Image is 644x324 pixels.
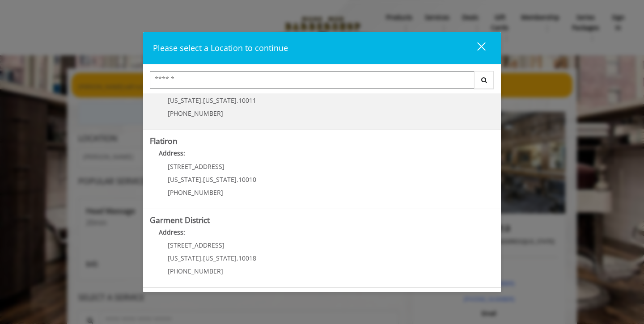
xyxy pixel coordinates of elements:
span: [STREET_ADDRESS] [168,162,225,171]
span: [US_STATE] [168,96,201,105]
span: [PHONE_NUMBER] [168,109,223,118]
span: [PHONE_NUMBER] [168,267,223,275]
span: [US_STATE] [168,175,201,184]
span: , [237,175,238,184]
span: [PHONE_NUMBER] [168,188,223,197]
div: close dialog [467,42,485,55]
span: 10011 [238,96,256,105]
b: Garment District [150,215,210,225]
b: Address: [159,228,185,236]
div: Center Select [150,71,494,93]
span: [STREET_ADDRESS] [168,241,225,249]
span: Please select a Location to continue [153,42,288,53]
span: [US_STATE] [203,254,237,262]
span: , [237,96,238,105]
span: [US_STATE] [203,96,237,105]
span: [US_STATE] [168,254,201,262]
span: , [201,175,203,184]
span: 10010 [238,175,256,184]
span: 10018 [238,254,256,262]
span: [US_STATE] [203,175,237,184]
span: , [201,96,203,105]
input: Search Center [150,71,475,89]
b: Flatiron [150,135,178,146]
span: , [201,254,203,262]
i: Search button [479,77,489,83]
span: , [237,254,238,262]
b: Address: [159,149,185,157]
button: close dialog [461,39,491,57]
